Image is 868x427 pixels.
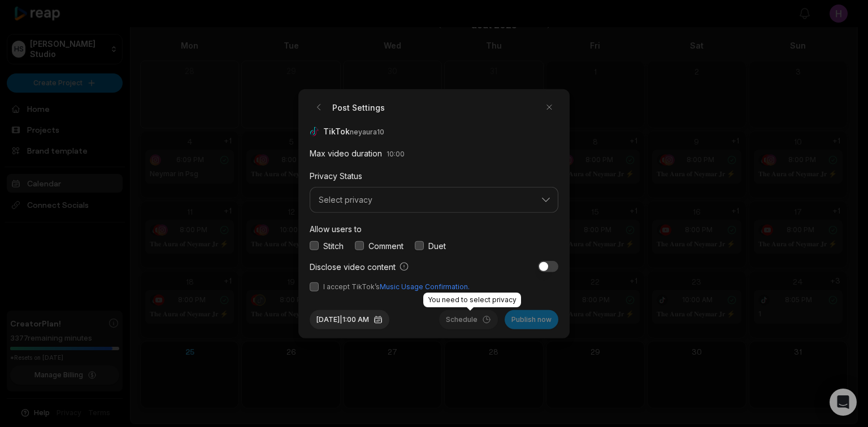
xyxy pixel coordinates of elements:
[350,128,384,136] span: neyaura10
[310,98,385,116] h2: Post Settings
[368,239,403,251] label: Comment
[310,171,362,181] label: Privacy Status
[319,195,533,205] span: Select privacy
[323,281,470,291] span: I accept TikTok’s
[310,149,382,158] label: Max video duration
[439,310,498,329] button: Schedule
[310,187,558,213] button: Select privacy
[323,239,344,251] label: Stitch
[380,282,470,290] a: Music Usage Confirmation.
[428,239,446,251] label: Duet
[505,310,558,329] button: Publish now
[323,125,387,137] span: TikTok
[310,224,362,233] label: Allow users to
[310,260,409,272] label: Disclose video content
[387,150,405,158] span: 10:00
[310,310,389,329] button: [DATE]|1:00 AM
